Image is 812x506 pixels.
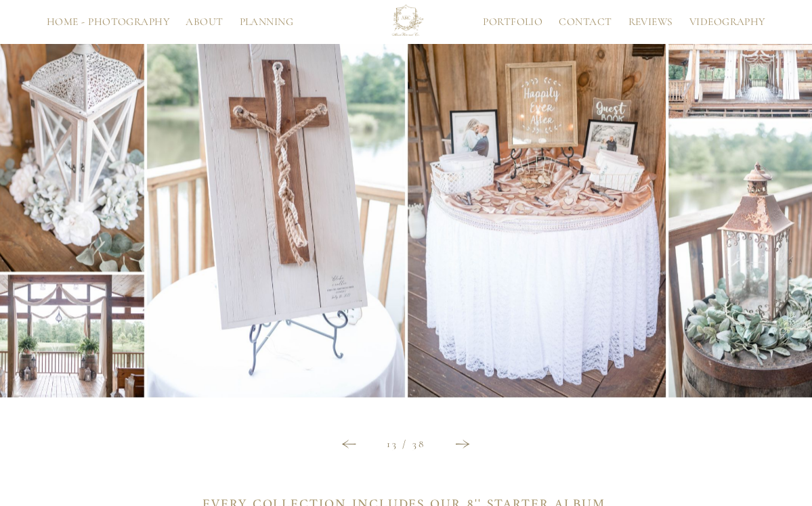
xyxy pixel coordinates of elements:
[681,17,773,27] a: Videography
[387,3,425,41] img: AlesiaKim and Co.
[551,17,620,27] a: Contact
[412,438,425,450] span: 38
[475,17,551,27] a: Portfolio
[39,17,177,27] a: Home - Photography
[387,438,398,450] span: 13
[232,17,302,27] a: Planning
[403,438,408,450] span: /
[620,17,681,27] a: Reviews
[177,17,231,27] a: About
